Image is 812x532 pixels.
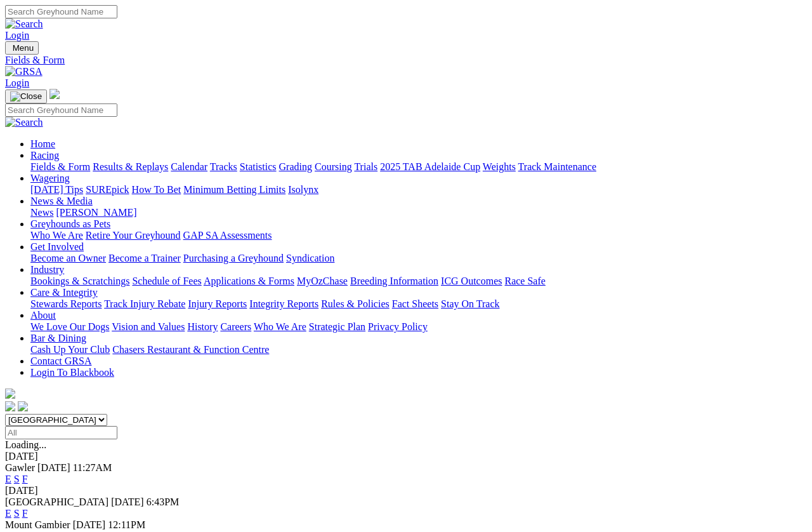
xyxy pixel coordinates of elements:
[30,253,106,263] a: Become an Owner
[56,207,136,218] a: [PERSON_NAME]
[73,462,112,473] span: 11:27AM
[5,55,807,66] a: Fields & Form
[30,230,807,241] div: Greyhounds as Pets
[5,508,11,519] a: E
[22,508,28,519] a: F
[30,344,110,355] a: Cash Up Your Club
[5,103,117,117] input: Search
[30,276,807,287] div: Industry
[279,161,312,172] a: Grading
[210,161,237,172] a: Tracks
[30,321,807,333] div: About
[188,298,247,309] a: Injury Reports
[30,333,86,343] a: Bar & Dining
[132,276,201,286] a: Schedule of Fees
[93,161,168,172] a: Results & Replays
[30,344,807,356] div: Bar & Dining
[108,519,145,530] span: 12:11PM
[187,321,218,332] a: History
[30,184,83,195] a: [DATE] Tips
[5,77,29,88] a: Login
[86,184,129,195] a: SUREpick
[441,298,499,309] a: Stay On Track
[111,496,144,507] span: [DATE]
[30,310,56,321] a: About
[254,321,306,332] a: Who We Are
[5,117,43,128] img: Search
[315,161,352,172] a: Coursing
[183,253,284,263] a: Purchasing a Greyhound
[5,30,29,41] a: Login
[249,298,318,309] a: Integrity Reports
[5,90,47,103] button: Toggle navigation
[30,196,93,206] a: News & Media
[5,389,15,399] img: logo-grsa-white.png
[5,5,117,18] input: Search
[441,276,502,286] a: ICG Outcomes
[14,474,20,484] a: S
[30,173,70,183] a: Wagering
[5,485,807,496] div: [DATE]
[518,161,596,172] a: Track Maintenance
[171,161,207,172] a: Calendar
[18,401,28,411] img: twitter.svg
[368,321,428,332] a: Privacy Policy
[30,184,807,196] div: Wagering
[30,138,55,149] a: Home
[112,344,269,355] a: Chasers Restaurant & Function Centre
[297,276,348,286] a: MyOzChase
[49,89,60,99] img: logo-grsa-white.png
[286,253,334,263] a: Syndication
[5,439,46,450] span: Loading...
[240,161,277,172] a: Statistics
[220,321,251,332] a: Careers
[10,91,42,102] img: Close
[30,276,129,286] a: Bookings & Scratchings
[104,298,185,309] a: Track Injury Rebate
[204,276,294,286] a: Applications & Forms
[30,241,84,252] a: Get Involved
[5,401,15,411] img: facebook.svg
[30,150,59,161] a: Racing
[5,519,70,530] span: Mount Gambier
[30,253,807,264] div: Get Involved
[30,207,53,218] a: News
[30,367,114,378] a: Login To Blackbook
[380,161,480,172] a: 2025 TAB Adelaide Cup
[5,474,11,484] a: E
[5,496,108,507] span: [GEOGRAPHIC_DATA]
[5,426,117,439] input: Select date
[108,253,181,263] a: Become a Trainer
[37,462,70,473] span: [DATE]
[30,287,98,298] a: Care & Integrity
[30,230,83,241] a: Who We Are
[309,321,365,332] a: Strategic Plan
[147,496,180,507] span: 6:43PM
[22,474,28,484] a: F
[5,18,43,30] img: Search
[13,43,34,53] span: Menu
[5,41,39,55] button: Toggle navigation
[30,264,64,275] a: Industry
[483,161,516,172] a: Weights
[288,184,318,195] a: Isolynx
[30,161,90,172] a: Fields & Form
[183,184,285,195] a: Minimum Betting Limits
[5,451,807,462] div: [DATE]
[30,161,807,173] div: Racing
[504,276,545,286] a: Race Safe
[30,298,101,309] a: Stewards Reports
[30,356,91,366] a: Contact GRSA
[14,508,20,519] a: S
[73,519,106,530] span: [DATE]
[183,230,272,241] a: GAP SA Assessments
[5,462,35,473] span: Gawler
[350,276,438,286] a: Breeding Information
[30,298,807,310] div: Care & Integrity
[30,207,807,218] div: News & Media
[392,298,438,309] a: Fact Sheets
[86,230,181,241] a: Retire Your Greyhound
[5,66,43,77] img: GRSA
[321,298,390,309] a: Rules & Policies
